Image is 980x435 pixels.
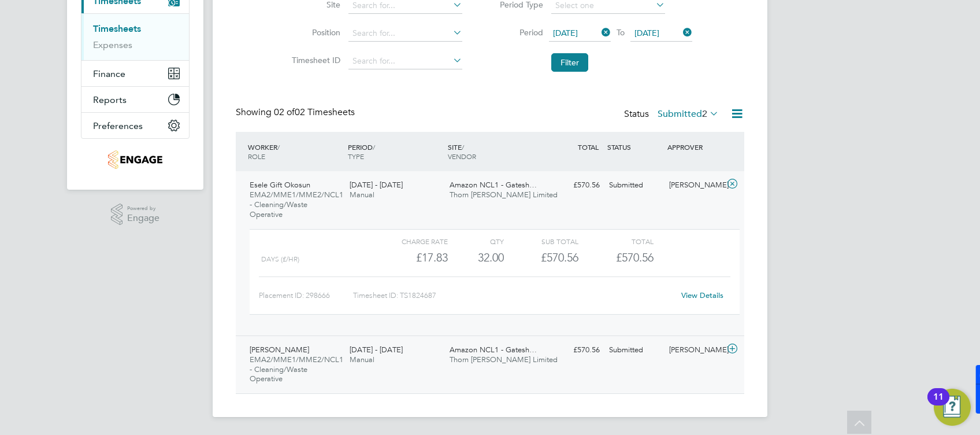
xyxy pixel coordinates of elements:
[93,68,125,79] span: Finance
[544,176,604,195] div: £570.56
[504,248,578,267] div: £570.56
[245,137,345,167] div: WORKER
[613,25,628,40] span: To
[373,142,375,152] span: /
[450,180,537,190] span: Amazon NCL1 - Gatesh…
[665,176,725,195] div: [PERSON_NAME]
[462,142,464,152] span: /
[350,345,403,355] span: [DATE] - [DATE]
[665,137,725,157] div: APPROVER
[504,234,578,248] div: Sub Total
[934,389,971,426] button: Open Resource Center, 11 new notifications
[348,152,364,161] span: TYPE
[448,152,476,161] span: VENDOR
[681,290,723,300] a: View Details
[259,286,353,305] div: Placement ID: 298666
[658,108,719,120] label: Submitted
[81,150,190,169] a: Go to home page
[81,61,189,86] button: Finance
[616,250,654,264] span: £570.56
[578,142,599,152] span: TOTAL
[450,345,537,355] span: Amazon NCL1 - Gatesh…
[350,355,374,364] span: Manual
[250,190,343,219] span: EMA2/MME1/MME2/NCL1 - Cleaning/Waste Operative
[491,27,543,38] label: Period
[348,25,462,42] input: Search for...
[604,341,665,360] div: Submitted
[373,234,448,248] div: Charge rate
[665,341,725,360] div: [PERSON_NAME]
[448,234,504,248] div: QTY
[288,55,340,65] label: Timesheet ID
[250,180,310,190] span: Esele Gift Okosun
[81,87,189,112] button: Reports
[248,152,265,161] span: ROLE
[288,27,340,38] label: Position
[250,345,309,355] span: [PERSON_NAME]
[277,142,280,152] span: /
[353,286,674,305] div: Timesheet ID: TS1824687
[933,397,944,412] div: 11
[127,204,159,213] span: Powered by
[93,23,141,34] a: Timesheets
[551,53,588,72] button: Filter
[350,190,374,200] span: Manual
[127,213,159,223] span: Engage
[544,341,604,360] div: £570.56
[450,355,558,364] span: Thorn [PERSON_NAME] Limited
[350,180,403,190] span: [DATE] - [DATE]
[93,120,143,131] span: Preferences
[634,28,659,38] span: [DATE]
[578,234,653,248] div: Total
[274,106,295,118] span: 02 of
[448,248,504,267] div: 32.00
[250,355,343,384] span: EMA2/MME1/MME2/NCL1 - Cleaning/Waste Operative
[108,150,162,169] img: thornbaker-logo-retina.png
[345,137,445,167] div: PERIOD
[445,137,545,167] div: SITE
[236,106,357,119] div: Showing
[111,204,160,226] a: Powered byEngage
[702,108,707,120] span: 2
[81,13,189,60] div: Timesheets
[604,137,665,157] div: STATUS
[373,248,448,267] div: £17.83
[274,106,355,118] span: 02 Timesheets
[261,255,299,263] span: Days (£/HR)
[450,190,558,200] span: Thorn [PERSON_NAME] Limited
[553,28,578,38] span: [DATE]
[624,106,721,123] div: Status
[604,176,665,195] div: Submitted
[81,113,189,138] button: Preferences
[93,39,132,50] a: Expenses
[93,94,127,105] span: Reports
[348,53,462,69] input: Search for...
